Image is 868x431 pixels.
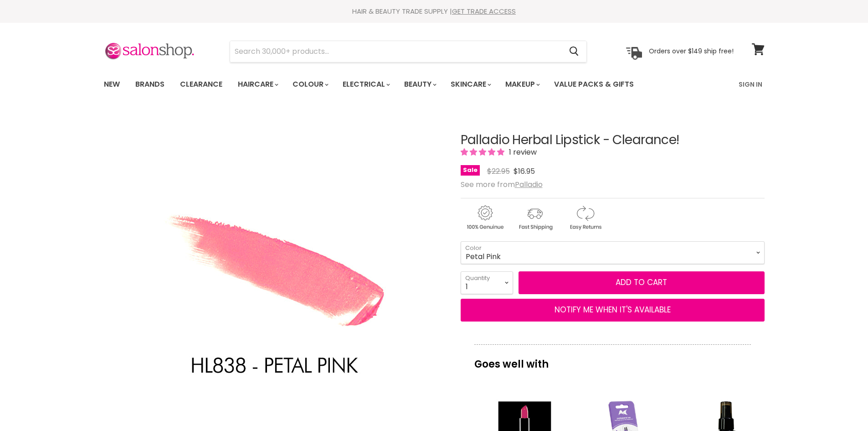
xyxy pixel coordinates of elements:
[173,75,229,94] a: Clearance
[92,71,776,98] nav: Main
[97,75,127,94] a: New
[444,75,497,94] a: Skincare
[286,75,334,94] a: Colour
[519,271,765,294] button: Add to cart
[461,147,506,157] span: 5.00 stars
[128,75,171,94] a: Brands
[561,204,609,232] img: returns.gif
[822,388,859,422] iframe: Gorgias live chat messenger
[515,179,543,190] a: Palladio
[487,166,510,177] span: $22.95
[160,166,388,395] img: Palladio Herbal Lipstick - Clearance!
[461,179,543,190] span: See more from
[511,204,559,232] img: shipping.gif
[461,165,480,176] span: Sale
[649,47,734,55] p: Orders over $149 ship free!
[461,204,509,232] img: genuine.gif
[474,344,751,374] p: Goes well with
[452,6,516,16] a: GET TRADE ACCESS
[547,75,641,94] a: Value Packs & Gifts
[616,277,667,288] span: Add to cart
[397,75,442,94] a: Beauty
[230,41,562,62] input: Search
[336,75,395,94] a: Electrical
[461,133,765,147] h1: Palladio Herbal Lipstick - Clearance!
[498,75,545,94] a: Makeup
[92,7,776,16] div: HAIR & BEAUTY TRADE SUPPLY |
[733,75,768,94] a: Sign In
[461,299,765,322] button: NOTIFY ME WHEN IT'S AVAILABLE
[97,71,687,98] ul: Main menu
[461,271,513,294] select: Quantity
[514,166,535,177] span: $16.95
[230,41,587,62] form: Product
[562,41,586,62] button: Search
[506,147,537,157] span: 1 review
[231,75,284,94] a: Haircare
